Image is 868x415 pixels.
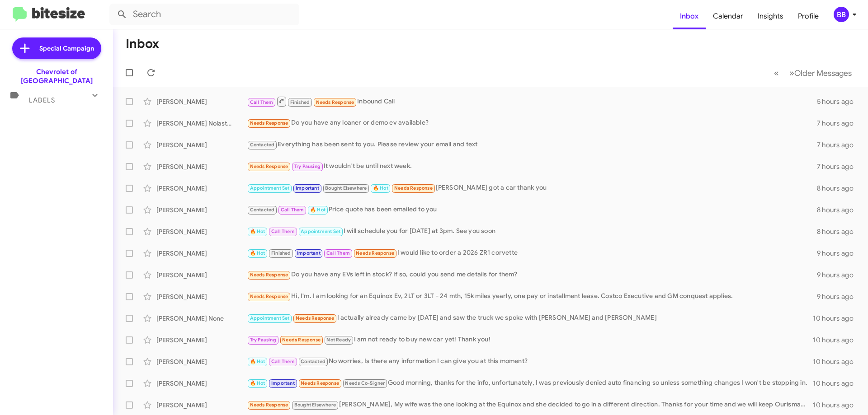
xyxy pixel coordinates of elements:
div: [PERSON_NAME] [156,249,247,258]
span: Finished [290,99,310,105]
div: 8 hours ago [817,184,861,193]
span: Needs Response [250,402,288,408]
div: [PERSON_NAME] None [156,314,247,323]
span: Appointment Set [301,228,340,234]
span: Call Them [250,99,274,105]
div: BB [834,7,849,22]
div: 8 hours ago [817,227,861,236]
a: Calendar [706,3,750,29]
a: Inbox [673,3,706,29]
div: 10 hours ago [813,357,861,366]
span: Call Them [326,250,350,256]
span: Special Campaign [39,44,94,53]
div: [PERSON_NAME] [156,336,247,345]
div: Inbound Call [247,96,817,107]
span: Needs Response [356,250,394,256]
span: Needs Response [301,380,339,386]
div: [PERSON_NAME] [156,227,247,236]
div: [PERSON_NAME] [156,292,247,301]
span: Needs Response [394,185,433,191]
span: Older Messages [794,68,852,78]
div: [PERSON_NAME] [156,270,247,280]
input: Search [109,4,299,25]
span: Call Them [281,207,304,213]
div: Price quote has been emailed to you [247,205,817,215]
div: [PERSON_NAME] [156,140,247,149]
a: Profile [791,3,826,29]
span: Bought Elsewhere [294,402,336,408]
div: 9 hours ago [817,270,861,280]
div: I will schedule you for [DATE] at 3pm. See you soon [247,226,817,237]
button: BB [826,7,858,22]
span: Important [297,250,321,256]
div: 10 hours ago [813,314,861,323]
span: Appointment Set [250,315,290,321]
span: Not Ready [326,337,351,343]
div: [PERSON_NAME] [156,401,247,410]
div: 7 hours ago [817,119,861,128]
span: Needs Response [296,315,334,321]
div: I am not ready to buy new car yet! Thank you! [247,335,813,345]
div: 9 hours ago [817,249,861,258]
div: No worries, Is there any information I can give you at this moment? [247,356,813,367]
div: I would like to order a 2026 ZR1 corvette [247,248,817,258]
div: Do you have any loaner or demo ev available? [247,118,817,128]
span: Contacted [250,207,275,213]
span: « [774,67,779,79]
div: 7 hours ago [817,140,861,149]
div: 9 hours ago [817,292,861,301]
div: 10 hours ago [813,401,861,410]
div: [PERSON_NAME] Nolastname122093970 [156,119,247,128]
span: Try Pausing [294,163,321,169]
div: [PERSON_NAME] [156,97,247,106]
span: Needs Response [250,163,288,169]
span: Needs Co-Signer [345,380,385,386]
div: [PERSON_NAME] got a car thank you [247,183,817,193]
a: Special Campaign [12,37,101,59]
span: Needs Response [316,99,354,105]
span: 🔥 Hot [310,207,325,213]
div: It wouldn't be until next week. [247,161,817,172]
span: Contacted [250,142,275,148]
div: 5 hours ago [817,97,861,106]
div: 10 hours ago [813,336,861,345]
div: [PERSON_NAME] [156,357,247,366]
span: Needs Response [282,337,321,343]
div: I actually already came by [DATE] and saw the truck we spoke with [PERSON_NAME] and [PERSON_NAME] [247,313,813,323]
a: Insights [750,3,791,29]
span: Call Them [271,228,295,234]
div: [PERSON_NAME], My wife was the one looking at the Equinox and she decided to go in a different di... [247,400,813,410]
div: 10 hours ago [813,379,861,388]
div: Do you have any EVs left in stock? If so, could you send me details for them? [247,270,817,280]
span: Important [271,380,295,386]
span: Bought Elsewhere [325,185,367,191]
span: 🔥 Hot [250,380,265,386]
span: 🔥 Hot [250,359,265,364]
span: Labels [29,96,55,104]
span: Needs Response [250,294,288,299]
span: Important [296,185,319,191]
span: Call Them [271,359,295,364]
h1: Inbox [126,37,159,51]
div: Good morning, thanks for the info, unfortunately, I was previously denied auto financing so unles... [247,378,813,388]
span: 🔥 Hot [373,185,388,191]
div: Everything has been sent to you. Please review your email and text [247,140,817,150]
div: [PERSON_NAME] [156,162,247,171]
span: Appointment Set [250,185,290,191]
span: 🔥 Hot [250,250,265,256]
span: Needs Response [250,120,288,126]
div: [PERSON_NAME] [156,184,247,193]
span: Needs Response [250,272,288,278]
div: [PERSON_NAME] [156,205,247,214]
div: Hi, I'm. I am looking for an Equinox Ev, 2LT or 3LT - 24 mth, 15k miles yearly, one pay or instal... [247,291,817,302]
span: » [789,67,794,79]
span: Try Pausing [250,337,276,343]
div: [PERSON_NAME] [156,379,247,388]
div: 7 hours ago [817,162,861,171]
span: Contacted [301,359,325,364]
span: 🔥 Hot [250,228,265,234]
